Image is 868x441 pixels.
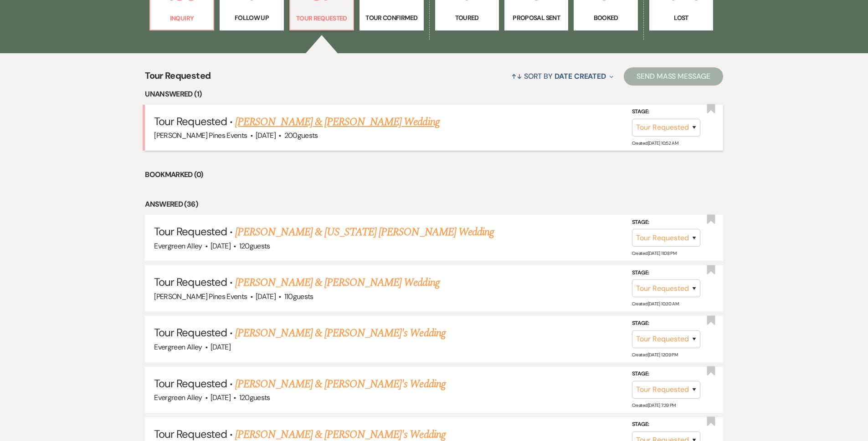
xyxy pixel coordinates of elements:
[145,69,211,88] span: Tour Requested
[154,131,247,140] span: [PERSON_NAME] Pines Events
[154,342,202,352] span: Evergreen Alley
[156,13,208,23] p: Inquiry
[145,88,723,100] li: Unanswered (1)
[632,420,700,430] label: Stage:
[256,292,276,301] span: [DATE]
[239,393,270,402] span: 120 guests
[154,393,202,402] span: Evergreen Alley
[632,352,678,358] span: Created: [DATE] 12:09 PM
[235,114,439,130] a: [PERSON_NAME] & [PERSON_NAME] Wedding
[154,292,247,301] span: [PERSON_NAME] Pines Events
[284,292,313,301] span: 110 guests
[235,274,439,291] a: [PERSON_NAME] & [PERSON_NAME] Wedding
[580,13,632,23] p: Booked
[154,241,202,251] span: Evergreen Alley
[284,131,318,140] span: 200 guests
[296,13,348,23] p: Tour Requested
[235,224,494,240] a: [PERSON_NAME] & [US_STATE] [PERSON_NAME] Wedding
[235,376,446,392] a: [PERSON_NAME] & [PERSON_NAME]'s Wedding
[441,13,493,23] p: Toured
[632,218,700,228] label: Stage:
[632,268,700,278] label: Stage:
[655,13,707,23] p: Lost
[632,107,700,117] label: Stage:
[154,275,227,289] span: Tour Requested
[632,301,678,307] span: Created: [DATE] 10:30 AM
[365,13,417,23] p: Tour Confirmed
[154,114,227,128] span: Tour Requested
[508,64,617,88] button: Sort By Date Created
[632,319,700,329] label: Stage:
[510,13,562,23] p: Proposal Sent
[145,198,723,210] li: Answered (36)
[154,224,227,238] span: Tour Requested
[632,250,676,256] span: Created: [DATE] 11:08 PM
[632,369,700,379] label: Stage:
[235,325,446,341] a: [PERSON_NAME] & [PERSON_NAME]'s Wedding
[256,131,276,140] span: [DATE]
[632,402,676,408] span: Created: [DATE] 7:39 PM
[511,71,522,81] span: ↑↓
[154,325,227,340] span: Tour Requested
[211,393,231,402] span: [DATE]
[632,140,678,146] span: Created: [DATE] 10:52 AM
[211,342,231,352] span: [DATE]
[154,427,227,441] span: Tour Requested
[154,376,227,390] span: Tour Requested
[555,71,606,81] span: Date Created
[624,67,723,86] button: Send Mass Message
[239,241,270,251] span: 120 guests
[226,13,277,23] p: Follow Up
[145,169,723,181] li: Bookmarked (0)
[211,241,231,251] span: [DATE]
